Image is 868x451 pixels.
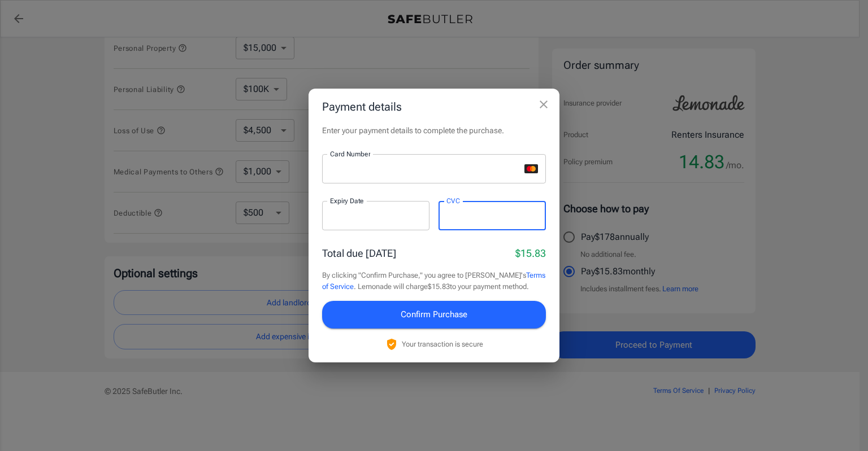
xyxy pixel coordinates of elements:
h2: Payment details [309,89,559,125]
svg: mastercard [524,164,538,173]
p: Total due [DATE] [322,246,396,261]
label: Expiry Date [330,196,364,205]
p: Your transaction is secure [402,339,483,349]
label: CVC [446,196,460,205]
button: close [532,93,555,116]
span: Confirm Purchase [401,307,467,322]
p: $15.83 [515,246,546,261]
iframe: To enrich screen reader interactions, please activate Accessibility in Grammarly extension settings [330,164,520,174]
p: By clicking "Confirm Purchase," you agree to [PERSON_NAME]'s . Lemonade will charge $15.83 to you... [322,270,546,292]
iframe: To enrich screen reader interactions, please activate Accessibility in Grammarly extension settings [330,211,422,221]
p: Enter your payment details to complete the purchase. [322,125,546,136]
label: Card Number [330,149,370,159]
iframe: To enrich screen reader interactions, please activate Accessibility in Grammarly extension settings [446,211,538,221]
a: Terms of Service [322,271,545,291]
button: Confirm Purchase [322,301,546,328]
